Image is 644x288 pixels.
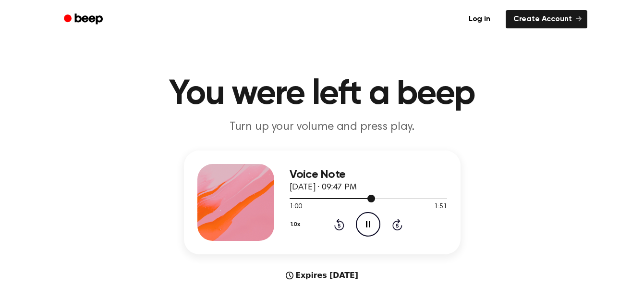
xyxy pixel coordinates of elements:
[459,8,500,30] a: Log in
[138,119,507,135] p: Turn up your volume and press play.
[57,10,111,29] a: Beep
[290,168,447,181] h3: Voice Note
[286,270,358,281] div: Expires [DATE]
[290,216,304,233] button: 1.0x
[290,183,357,192] span: [DATE] · 09:47 PM
[506,10,587,28] a: Create Account
[434,202,447,212] span: 1:51
[290,202,302,212] span: 1:00
[76,77,568,112] h1: You were left a beep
